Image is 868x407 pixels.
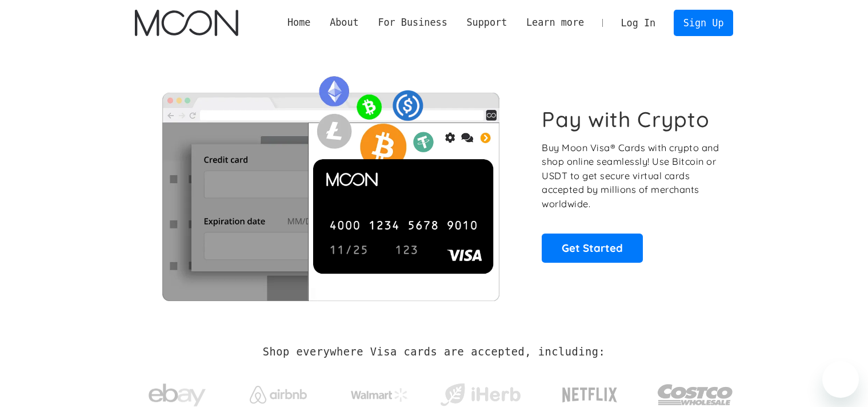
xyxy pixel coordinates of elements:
[674,10,733,35] a: Sign Up
[542,234,643,262] a: Get Started
[135,10,238,36] img: Moon Logo
[526,15,584,30] div: Learn more
[542,106,710,132] h1: Pay with Crypto
[263,346,605,358] h2: Shop everywhere Visa cards are accepted, including:
[611,10,665,35] a: Log In
[378,15,447,30] div: For Business
[517,15,594,30] div: Learn more
[135,68,526,301] img: Moon Cards let you spend your crypto anywhere Visa is accepted.
[369,15,457,30] div: For Business
[135,10,238,36] a: home
[351,388,408,402] img: Walmart
[250,386,307,404] img: Airbnb
[457,15,517,30] div: Support
[278,15,320,30] a: Home
[320,15,368,30] div: About
[466,15,507,30] div: Support
[542,141,721,211] p: Buy Moon Visa® Cards with crypto and shop online seamlessly! Use Bitcoin or USDT to get secure vi...
[330,15,359,30] div: About
[822,361,859,398] iframe: Botón para iniciar la ventana de mensajería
